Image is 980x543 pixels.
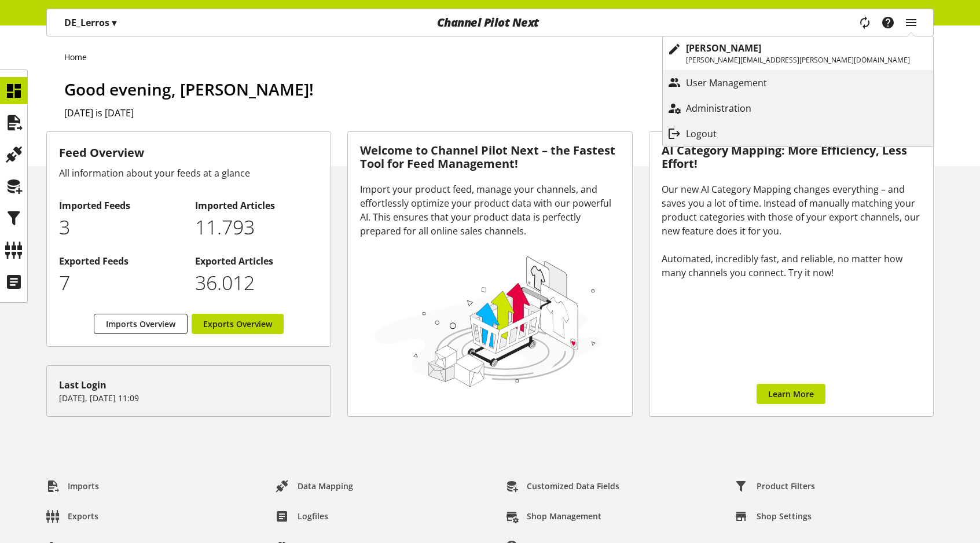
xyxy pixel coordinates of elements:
[686,42,761,54] b: [PERSON_NAME]
[496,476,629,497] a: Customized Data Fields
[267,506,337,527] a: Logfiles
[59,392,318,404] p: [DATE], [DATE] 11:09
[527,510,601,522] span: Shop Management
[94,314,188,334] a: Imports Overview
[663,98,933,119] a: Administration
[37,476,108,497] a: Imports
[64,16,116,30] p: DE_Lerros
[46,9,934,36] nav: main navigation
[662,182,921,280] div: Our new AI Category Mapping changes everything – and saves you a lot of time. Instead of manually...
[59,212,183,242] p: 3
[768,388,814,400] span: Learn More
[757,480,815,492] span: Product Filters
[195,268,319,298] p: 36012
[686,55,910,65] p: [PERSON_NAME][EMAIL_ADDRESS][PERSON_NAME][DOMAIN_NAME]
[757,384,825,404] a: Learn More
[663,72,933,93] a: User Management
[686,127,740,141] p: Logout
[68,510,98,522] span: Exports
[203,318,272,330] span: Exports Overview
[59,144,318,162] h3: Feed Overview
[757,510,812,522] span: Shop Settings
[496,506,611,527] a: Shop Management
[64,106,934,120] h2: [DATE] is [DATE]
[686,76,790,90] p: User Management
[663,36,933,70] a: [PERSON_NAME][PERSON_NAME][EMAIL_ADDRESS][PERSON_NAME][DOMAIN_NAME]
[59,199,183,212] h2: Imported Feeds
[662,144,921,170] h3: AI Category Mapping: More Efficiency, Less Effort!
[360,144,619,170] h3: Welcome to Channel Pilot Next – the Fastest Tool for Feed Management!
[298,510,328,522] span: Logfiles
[112,16,116,29] span: ▾
[686,101,775,115] p: Administration
[527,480,619,492] span: Customized Data Fields
[298,480,353,492] span: Data Mapping
[59,166,318,180] div: All information about your feeds at a glance
[59,254,183,268] h2: Exported Feeds
[192,314,284,334] a: Exports Overview
[195,212,319,242] p: 11793
[59,378,318,392] div: Last Login
[106,318,175,330] span: Imports Overview
[59,268,183,298] p: 7
[726,476,824,497] a: Product Filters
[195,254,319,268] h2: Exported Articles
[372,252,605,390] img: 78e1b9dcff1e8392d83655fcfc870417.svg
[360,182,619,238] div: Import your product feed, manage your channels, and effortlessly optimize your product data with ...
[195,199,319,212] h2: Imported Articles
[64,78,314,100] span: Good evening, [PERSON_NAME]!
[68,480,99,492] span: Imports
[37,506,108,527] a: Exports
[267,476,362,497] a: Data Mapping
[726,506,821,527] a: Shop Settings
